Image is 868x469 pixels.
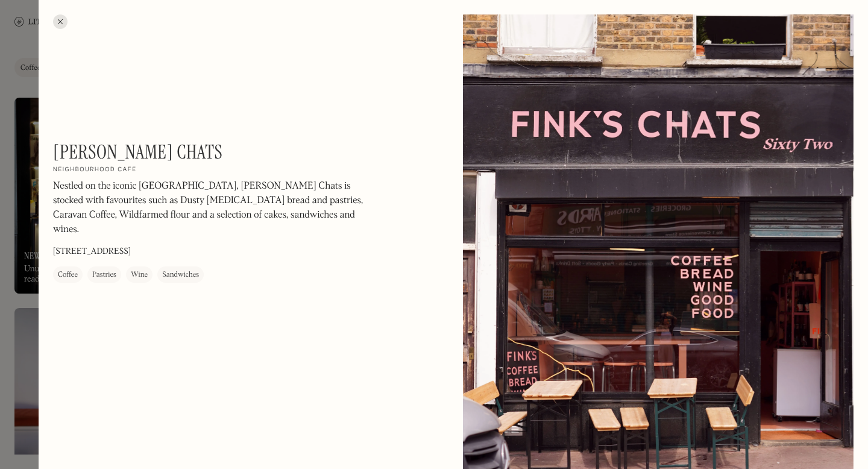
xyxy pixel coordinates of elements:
[53,140,222,163] h1: [PERSON_NAME] Chats
[53,166,137,175] h2: Neighbourhood cafe
[53,246,131,259] p: [STREET_ADDRESS]
[162,269,199,282] div: Sandwiches
[53,180,379,238] p: Nestled on the iconic [GEOGRAPHIC_DATA], [PERSON_NAME] Chats is stocked with favourites such as D...
[92,269,116,282] div: Pastries
[58,269,78,282] div: Coffee
[131,269,148,282] div: Wine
